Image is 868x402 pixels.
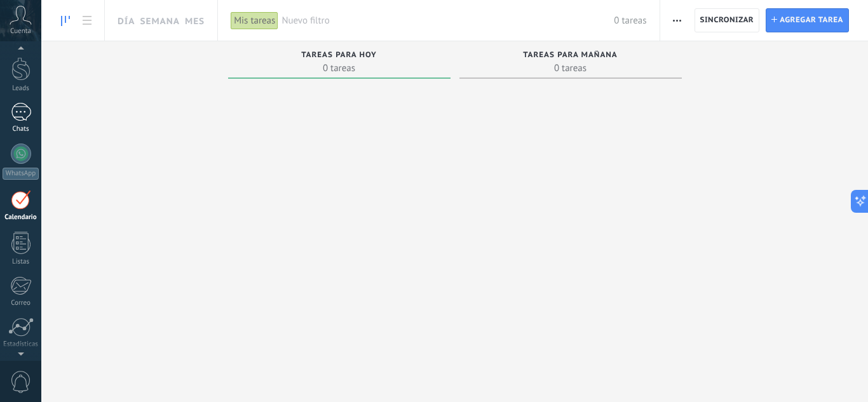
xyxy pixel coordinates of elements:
button: Más [668,8,686,32]
span: 0 tareas [466,62,675,74]
button: Sincronizar [695,8,760,32]
span: Tareas para hoy [301,51,377,60]
a: To-do line [55,8,76,33]
span: Nuevo filtro [281,15,614,27]
div: Tareas para mañana [466,51,675,62]
span: Sincronizar [700,17,754,24]
div: Calendario [3,213,39,222]
span: Cuenta [10,27,31,36]
span: Agregar tarea [780,9,843,32]
span: 0 tareas [614,15,646,27]
div: Estadísticas [3,340,39,349]
span: Tareas para mañana [523,51,618,60]
div: Mis tareas [231,11,278,30]
div: Listas [3,258,39,266]
div: Correo [3,299,39,307]
a: To-do list [76,8,98,33]
span: 0 tareas [234,62,444,74]
div: WhatsApp [3,168,39,180]
div: Tareas para hoy [234,51,444,62]
div: Leads [3,84,39,93]
div: Chats [3,125,39,133]
button: Agregar tarea [766,8,849,32]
